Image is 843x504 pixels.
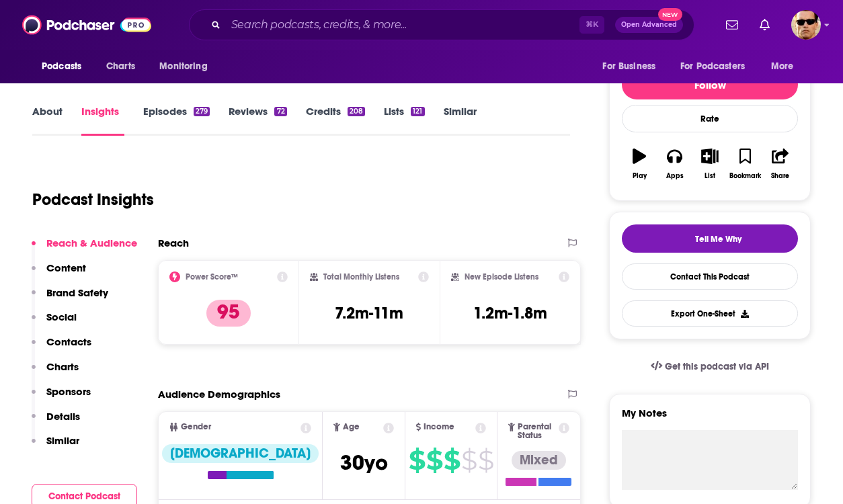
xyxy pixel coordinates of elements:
[46,385,91,398] p: Sponsors
[42,57,81,76] span: Podcasts
[32,410,80,435] button: Details
[424,423,454,431] span: Income
[46,237,137,249] p: Reach & Audience
[721,13,744,36] a: Show notifications dropdown
[771,57,794,76] span: More
[593,54,672,79] button: open menu
[692,140,727,188] button: List
[407,105,448,136] a: Lists121
[158,237,189,249] h2: Reach
[124,107,148,118] img: Podchaser Pro
[461,450,477,471] span: $
[467,105,499,136] a: Similar
[32,385,91,410] button: Sponsors
[46,410,80,423] p: Details
[32,286,108,311] button: Brand Safety
[633,172,647,180] div: Play
[622,407,798,430] label: My Notes
[622,263,798,290] a: Contact This Podcast
[473,303,547,323] h3: 1.2m-1.8m
[340,450,388,476] span: 30 yo
[22,12,151,38] img: Podchaser - Follow, Share and Rate Podcasts
[518,423,556,440] span: Parental Status
[434,107,448,116] div: 121
[622,105,798,132] div: Rate
[695,234,741,245] span: Tell Me Why
[46,360,79,373] p: Charts
[46,310,77,323] p: Social
[32,360,79,385] button: Charts
[622,70,798,99] button: Follow
[622,140,657,188] button: Play
[680,57,745,76] span: For Podcasters
[159,57,207,76] span: Monitoring
[32,335,91,360] button: Contacts
[32,105,63,136] a: About
[106,57,135,76] span: Charts
[705,172,715,180] div: List
[46,434,79,447] p: Similar
[791,10,821,40] button: Show profile menu
[81,105,148,136] a: InsightsPodchaser Pro
[217,107,233,116] div: 279
[32,310,77,335] button: Social
[762,54,811,79] button: open menu
[657,140,692,188] button: Apps
[444,450,460,471] span: $
[622,300,798,327] button: Export One-Sheet
[162,444,319,463] div: [DEMOGRAPHIC_DATA]
[189,9,694,40] div: Search podcasts, credits, & more...
[791,10,821,40] img: User Profile
[181,423,211,431] span: Gender
[186,272,238,282] h2: Power Score™
[666,172,684,180] div: Apps
[579,16,604,34] span: ⌘ K
[782,401,806,411] img: Podchaser Pro
[640,350,780,383] a: Get this podcast via API
[602,57,655,76] span: For Business
[32,237,137,261] button: Reach & Audience
[46,261,86,274] p: Content
[32,190,154,210] h1: Podcast Insights
[167,105,233,136] a: Episodes279
[622,224,798,253] button: tell me why sparkleTell Me Why
[252,105,310,136] a: Reviews72
[658,8,682,21] span: New
[729,172,761,180] div: Bookmark
[329,105,389,136] a: Credits208
[323,272,399,282] h2: Total Monthly Listens
[782,398,806,411] a: Pro website
[158,388,280,401] h2: Audience Demographics
[371,107,389,116] div: 208
[791,10,821,40] span: Logged in as karldevries
[32,54,99,79] button: open menu
[621,22,677,28] span: Open Advanced
[679,234,690,245] img: tell me why sparkle
[672,54,764,79] button: open menu
[409,450,425,471] span: $
[512,451,566,470] div: Mixed
[46,286,108,299] p: Brand Safety
[426,450,442,471] span: $
[343,423,360,431] span: Age
[150,54,225,79] button: open menu
[97,54,143,79] a: Charts
[32,434,79,459] button: Similar
[763,140,798,188] button: Share
[665,361,769,372] span: Get this podcast via API
[335,303,403,323] h3: 7.2m-11m
[727,140,762,188] button: Bookmark
[615,17,683,33] button: Open AdvancedNew
[754,13,775,36] a: Show notifications dropdown
[46,335,91,348] p: Contacts
[206,300,251,327] p: 95
[32,261,86,286] button: Content
[478,450,493,471] span: $
[226,14,579,36] input: Search podcasts, credits, & more...
[298,107,310,116] div: 72
[771,172,789,180] div: Share
[465,272,538,282] h2: New Episode Listens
